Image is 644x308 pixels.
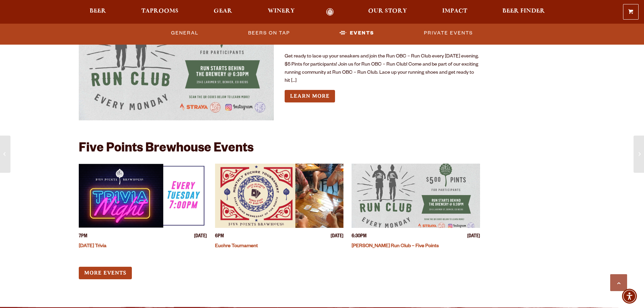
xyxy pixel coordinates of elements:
[79,3,274,121] a: View event details
[368,8,407,14] span: Our Story
[285,90,335,102] a: Learn more about Odell Run Club – Five Points
[79,233,87,240] span: 7PM
[90,8,106,14] span: Beer
[215,233,224,240] span: 6PM
[317,8,343,16] a: Odell Home
[215,244,258,249] a: Euchre Tournament
[245,25,293,41] a: Beers on Tap
[421,25,476,41] a: Private Events
[268,8,295,14] span: Winery
[79,267,132,279] a: More Events (opens in a new window)
[352,233,366,240] span: 6:30PM
[622,289,637,304] div: Accessibility Menu
[85,8,111,16] a: Beer
[438,8,472,16] a: Impact
[352,244,439,249] a: [PERSON_NAME] Run Club – Five Points
[502,8,545,14] span: Beer Finder
[364,8,411,16] a: Our Story
[285,53,480,85] p: Get ready to lace up your sneakers and join the Run OBC – Run Club every [DATE] evening. $5 Pints...
[263,8,299,16] a: Winery
[209,8,237,16] a: Gear
[498,8,549,16] a: Beer Finder
[215,164,343,228] a: View event details
[141,8,178,14] span: Taprooms
[352,164,480,228] a: View event details
[331,233,343,240] span: [DATE]
[79,244,106,249] a: [DATE] Trivia
[137,8,183,16] a: Taprooms
[610,274,627,291] a: Scroll to top
[337,25,377,41] a: Events
[168,25,201,41] a: General
[79,164,207,228] a: View event details
[79,142,254,157] h2: Five Points Brewhouse Events
[194,233,207,240] span: [DATE]
[467,233,480,240] span: [DATE]
[442,8,467,14] span: Impact
[214,8,232,14] span: Gear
